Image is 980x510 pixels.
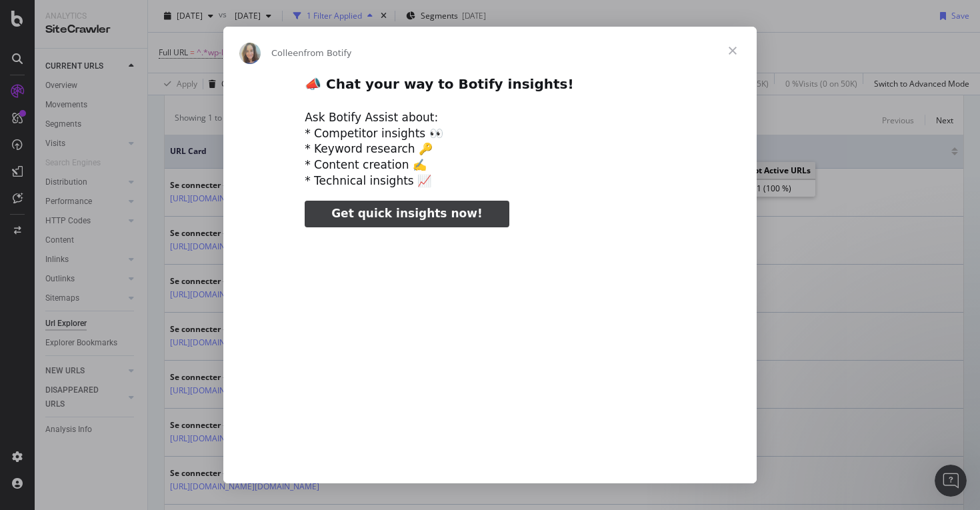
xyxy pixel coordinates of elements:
span: Colleen [271,48,304,58]
a: Get quick insights now! [305,201,509,227]
span: Get quick insights now! [331,207,482,220]
h2: 📣 Chat your way to Botify insights! [305,75,675,100]
div: Ask Botify Assist about: * Competitor insights 👀 * Keyword research 🔑 * Content creation ✍️ * Tec... [305,110,675,189]
span: from Botify [304,48,352,58]
span: Close [709,27,757,75]
img: Profile image for Colleen [239,43,261,64]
